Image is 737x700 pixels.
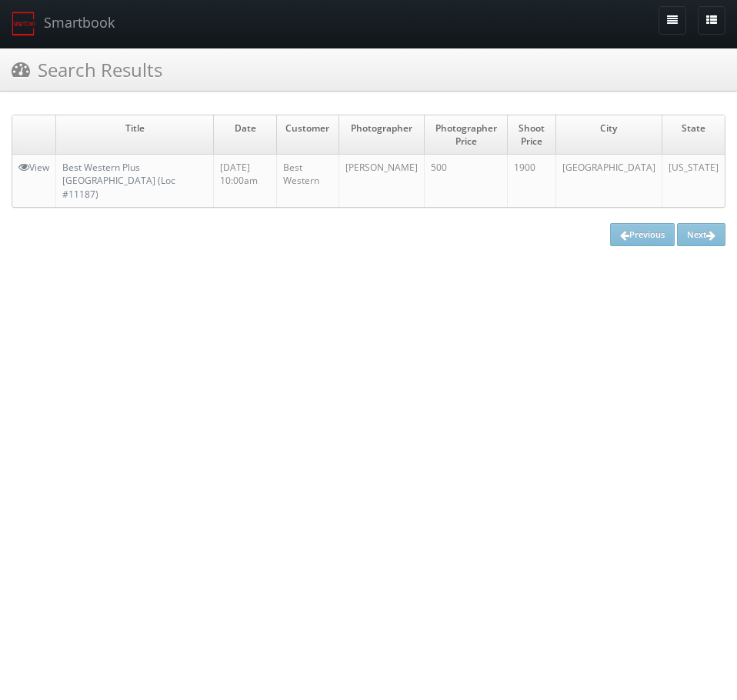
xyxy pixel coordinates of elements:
td: City [555,115,662,155]
td: [PERSON_NAME] [338,155,424,207]
img: smartbook-logo.png [12,12,36,36]
td: [US_STATE] [662,155,725,207]
h3: Search Results [12,56,162,83]
a: View [18,161,49,174]
td: Best Western [277,155,339,207]
td: Shoot Price [508,115,556,155]
td: [DATE] 10:00am [214,155,277,207]
td: Title [56,115,214,155]
td: 1900 [508,155,556,207]
td: Customer [277,115,339,155]
td: [GEOGRAPHIC_DATA] [555,155,662,207]
td: State [662,115,725,155]
a: Best Western Plus [GEOGRAPHIC_DATA] (Loc #11187) [62,161,175,200]
td: Photographer [338,115,424,155]
td: Photographer Price [424,115,508,155]
td: 500 [424,155,508,207]
td: Date [214,115,277,155]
